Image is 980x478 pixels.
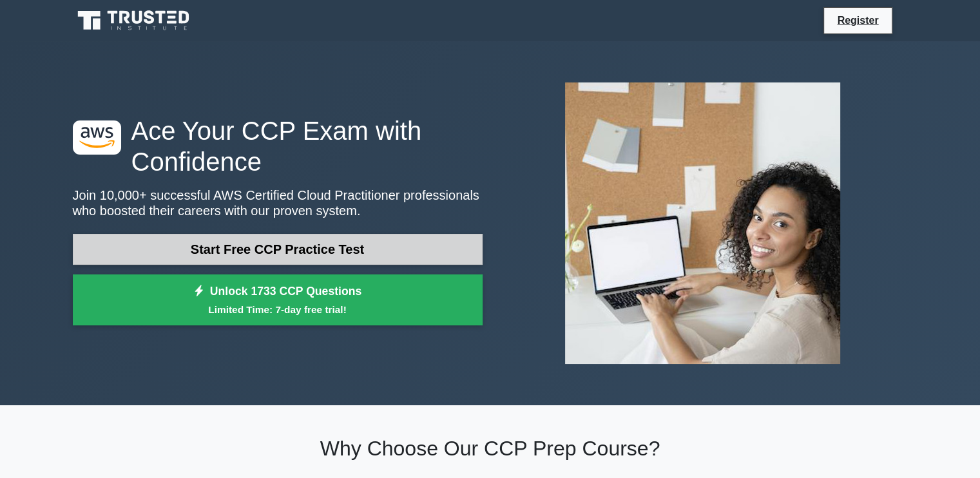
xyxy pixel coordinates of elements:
[829,12,886,28] a: Register
[89,302,466,317] small: Limited Time: 7-day free trial!
[73,436,908,461] h2: Why Choose Our CCP Prep Course?
[73,115,483,177] h1: Ace Your CCP Exam with Confidence
[73,187,483,218] p: Join 10,000+ successful AWS Certified Cloud Practitioner professionals who boosted their careers ...
[73,234,483,265] a: Start Free CCP Practice Test
[73,274,483,326] a: Unlock 1733 CCP QuestionsLimited Time: 7-day free trial!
